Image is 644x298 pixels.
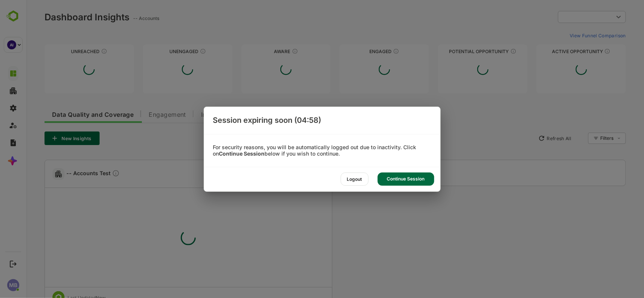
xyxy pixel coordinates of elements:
div: Logout [341,173,369,186]
span: Intent [175,112,191,118]
b: Continue Session [219,150,265,157]
div: New Insights [320,168,359,177]
div: Engaged [313,49,403,54]
div: These accounts have open opportunities which might be at any of the Sales Stages [578,48,584,54]
div: Aware [215,49,304,54]
div: Filters [573,131,599,145]
div: More [297,166,298,172]
div: These accounts have not been engaged with for a defined time period [75,48,81,54]
div: Active Opportunity [510,49,599,54]
span: Potential Opportunity [206,112,270,118]
div: Description not present [86,170,93,178]
div: Continue Session [378,173,434,186]
div: These accounts have just entered the buying cycle and need further nurturing [266,48,272,54]
button: Refresh All [509,132,548,144]
div: These accounts are MQAs and can be passed on to Inside Sales [484,48,490,54]
div: ​ [532,10,599,24]
button: New Insights [18,131,73,145]
div: Filters [574,135,587,141]
div: These accounts are warm, further nurturing would qualify them to MQAs [367,48,373,54]
div: Unengaged [117,49,206,54]
div: Refresh [286,166,292,172]
div: For security reasons, you will be automatically logged out due to inactivity. Click on below if y... [204,144,440,157]
span: -- Accounts Test [40,170,93,178]
div: This is a global insight. Segment selection is not applicable for this view [273,165,282,175]
a: New Insights [312,160,600,186]
span: Engagement [122,112,160,118]
div: Unreached [18,49,108,54]
div: Potential Opportunity [412,49,501,54]
ag: -- Accounts [107,15,135,21]
div: Session expiring soon (04:58) [204,107,440,134]
span: Data Quality and Coverage [26,112,107,118]
button: View Funnel Comparison [540,29,599,41]
div: Dashboard Insights [18,12,103,23]
a: -- Accounts TestDescription not present [40,170,96,178]
div: These accounts have not shown enough engagement and need nurturing [174,48,180,54]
